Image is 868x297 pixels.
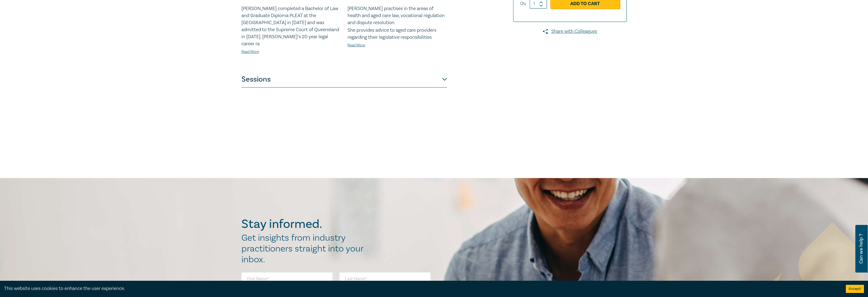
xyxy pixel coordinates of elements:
div: This website uses cookies to enhance the user experience. [4,285,838,292]
h2: Stay informed. [241,217,369,231]
p: [PERSON_NAME] completed a Bachelor of Law and Graduate Diploma PLEAT at the [GEOGRAPHIC_DATA] in ... [241,5,341,47]
a: Share with Colleagues [513,28,627,35]
p: She provides advice to aged care providers regarding their legislative responsibilities [348,27,447,41]
h2: Get insights from industry practitioners straight into your inbox. [241,233,369,265]
a: Read More [348,43,365,48]
p: [PERSON_NAME] practises in the areas of health and aged care law, vocational regulation and dispu... [348,5,447,26]
button: Accept cookies [846,285,864,293]
span: Can we help ? [859,228,864,269]
input: First Name* [241,272,333,285]
label: Qty [520,1,526,7]
input: Last Name* [339,272,431,285]
a: Read More [241,49,259,54]
button: Sessions [241,71,447,88]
